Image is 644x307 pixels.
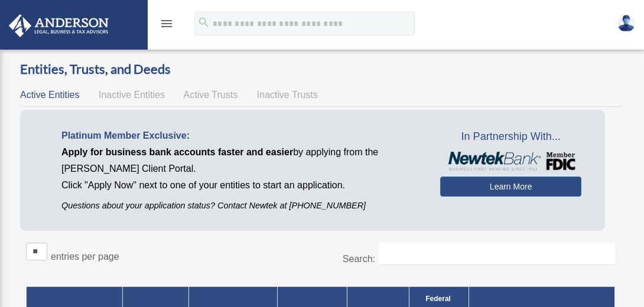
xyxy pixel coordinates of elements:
[446,152,575,171] img: NewtekBankLogoSM.png
[257,90,318,100] span: Inactive Trusts
[440,128,581,146] span: In Partnership With...
[184,90,238,100] span: Active Trusts
[61,198,422,213] p: Questions about your application status? Contact Newtek at [PHONE_NUMBER]
[5,14,112,37] img: Anderson Advisors Platinum Portal
[51,252,119,262] label: entries per page
[61,177,422,194] p: Click "Apply Now" next to one of your entities to start an application.
[99,90,165,100] span: Inactive Entities
[61,147,293,157] span: Apply for business bank accounts faster and easier
[160,17,174,31] i: menu
[440,177,581,197] a: Learn More
[160,21,174,31] a: menu
[197,16,210,29] i: search
[20,60,621,79] h3: Entities, Trusts, and Deeds
[343,254,375,264] label: Search:
[617,15,635,32] img: User Pic
[61,144,422,177] p: by applying from the [PERSON_NAME] Client Portal.
[61,128,422,144] p: Platinum Member Exclusive:
[20,90,79,100] span: Active Entities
